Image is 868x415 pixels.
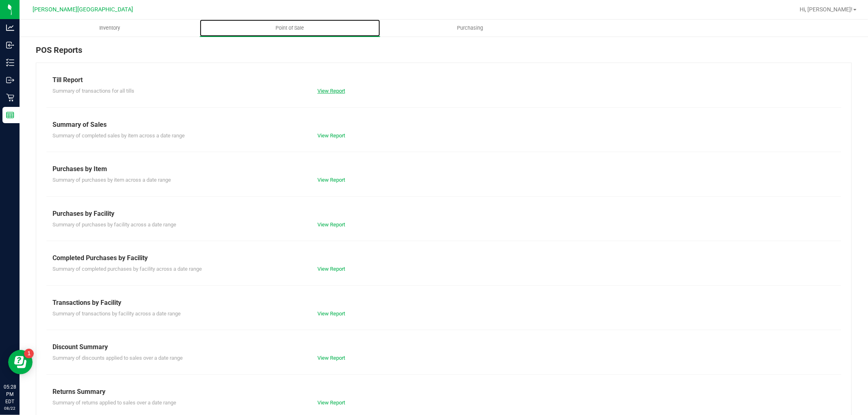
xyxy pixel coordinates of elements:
[52,75,835,85] div: Till Report
[52,266,202,272] span: Summary of completed purchases by facility across a date range
[8,350,33,374] iframe: Resource center
[6,111,14,119] inline-svg: Reports
[33,6,133,13] span: [PERSON_NAME][GEOGRAPHIC_DATA]
[6,59,14,67] inline-svg: Inventory
[20,20,200,37] a: Inventory
[52,222,176,228] span: Summary of purchases by facility across a date range
[52,88,134,94] span: Summary of transactions for all tills
[265,24,315,32] span: Point of Sale
[317,177,345,183] a: View Report
[317,266,345,272] a: View Report
[380,20,560,37] a: Purchasing
[317,88,345,94] a: View Report
[36,44,852,63] div: POS Reports
[52,387,835,397] div: Returns Summary
[4,405,16,411] p: 08/22
[52,311,181,317] span: Summary of transactions by facility across a date range
[4,383,16,405] p: 05:28 PM EDT
[800,6,853,13] span: Hi, [PERSON_NAME]!
[6,24,14,32] inline-svg: Analytics
[52,133,185,139] span: Summary of completed sales by item across a date range
[317,133,345,139] a: View Report
[52,177,171,183] span: Summary of purchases by item across a date range
[317,311,345,317] a: View Report
[6,76,14,84] inline-svg: Outbound
[52,355,183,361] span: Summary of discounts applied to sales over a date range
[24,349,34,359] iframe: Resource center unread badge
[317,355,345,361] a: View Report
[52,209,835,219] div: Purchases by Facility
[52,120,835,130] div: Summary of Sales
[52,298,835,308] div: Transactions by Facility
[6,41,14,49] inline-svg: Inbound
[52,342,835,352] div: Discount Summary
[52,400,176,406] span: Summary of returns applied to sales over a date range
[317,400,345,406] a: View Report
[200,20,380,37] a: Point of Sale
[88,24,131,32] span: Inventory
[317,222,345,228] a: View Report
[52,253,835,263] div: Completed Purchases by Facility
[6,93,14,102] inline-svg: Retail
[52,164,835,174] div: Purchases by Item
[446,24,494,32] span: Purchasing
